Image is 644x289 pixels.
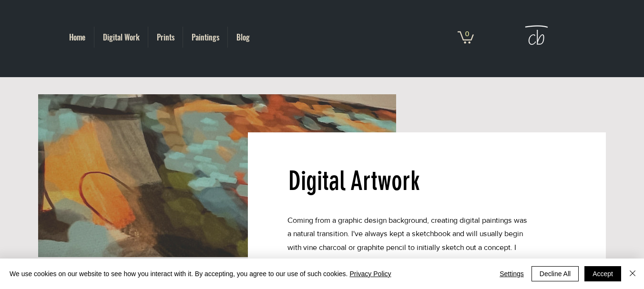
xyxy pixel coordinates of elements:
[98,27,144,48] p: Digital Work
[38,94,396,257] img: herdilemma.jpg
[10,269,391,278] span: We use cookies on our website to see how you interact with it. By accepting, you agree to our use...
[627,266,638,281] button: Close
[521,20,551,55] img: Cat Brooks Logo
[148,27,183,48] a: Prints
[64,27,90,48] p: Home
[232,27,255,48] p: Blog
[94,27,148,48] a: Digital Work
[532,266,579,281] button: Decline All
[465,30,470,38] text: 0
[288,165,420,197] span: Digital Artwork
[183,27,227,48] a: Paintings
[152,27,179,48] p: Prints
[584,266,621,281] button: Accept
[500,267,524,281] span: Settings
[228,27,258,48] a: Blog
[60,27,94,48] a: Home
[627,268,638,279] img: Close
[458,30,474,44] a: Cart with 0 items
[349,270,391,278] a: Privacy Policy
[187,27,224,48] p: Paintings
[60,27,258,48] nav: Site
